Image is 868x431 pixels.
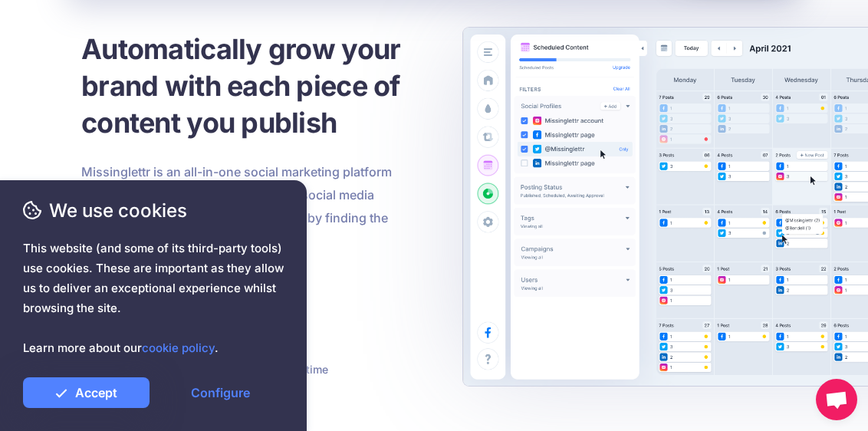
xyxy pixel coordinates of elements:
span: We use cookies [23,197,284,224]
a: Open chat [816,379,857,420]
a: Accept [23,377,150,408]
p: Missinglettr is an all-in-one social marketing platform that turns your content into engaging soc... [81,160,403,252]
span: This website (and some of its third-party tools) use cookies. These are important as they allow u... [23,239,284,358]
a: cookie policy [142,341,215,355]
h1: Automatically grow your brand with each piece of content you publish [81,31,472,141]
a: Configure [157,377,284,408]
